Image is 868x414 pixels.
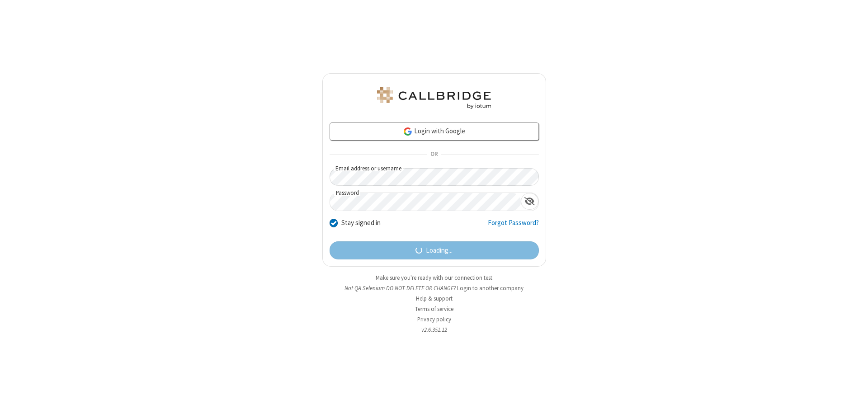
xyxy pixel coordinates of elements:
span: OR [427,148,441,161]
input: Email address or username [330,168,539,186]
a: Forgot Password? [488,218,539,235]
input: Password [330,193,521,211]
span: Loading... [426,245,453,256]
li: v2.6.351.12 [322,325,546,334]
label: Stay signed in [341,218,381,228]
div: Show password [521,193,538,210]
li: Not QA Selenium DO NOT DELETE OR CHANGE? [322,284,546,292]
a: Make sure you're ready with our connection test [376,274,492,282]
a: Terms of service [415,305,453,313]
button: Login to another company [457,284,524,292]
a: Help & support [416,295,453,302]
a: Login with Google [330,122,539,141]
button: Loading... [330,241,539,259]
img: google-icon.png [403,127,413,136]
a: Privacy policy [417,315,451,323]
img: QA Selenium DO NOT DELETE OR CHANGE [375,87,493,109]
